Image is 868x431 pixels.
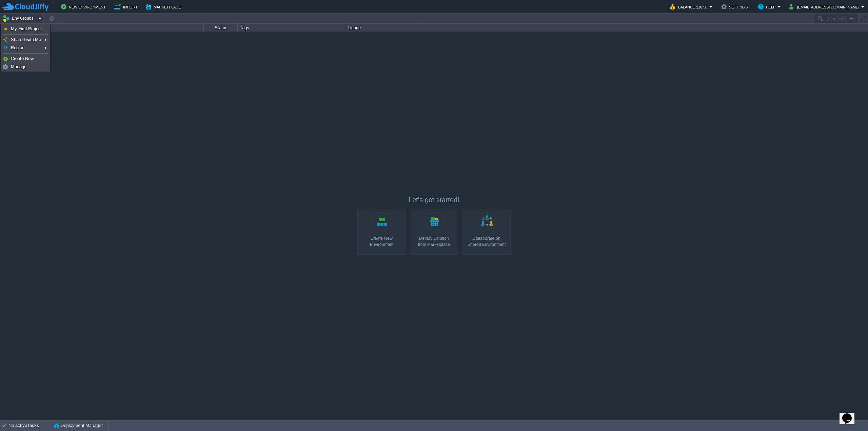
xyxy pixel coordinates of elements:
[8,420,51,431] div: No active tasks
[11,37,41,42] span: Shared with Me
[146,3,183,11] button: Marketplace
[357,195,511,204] p: Let's get started!
[721,3,750,11] button: Settings
[11,26,42,31] span: My First Project
[789,3,861,11] button: [EMAIL_ADDRESS][DOMAIN_NAME]
[2,25,49,33] a: My First Project
[2,3,48,11] img: CloudJiffy
[11,64,26,69] span: Manage
[670,3,709,11] button: Balance $18.58
[2,55,49,62] a: Create New
[410,209,458,255] a: Deploy Solutionfrom Marketplace
[2,63,49,71] a: Manage
[1,24,203,32] div: Name
[357,209,406,255] a: Create New Environment
[840,404,861,424] iframe: chat widget
[2,36,49,43] a: Shared with Me
[758,3,777,11] button: Help
[61,3,108,11] button: New Environment
[11,56,34,61] span: Create New
[412,235,456,248] div: Deploy Solution from Marketplace
[204,24,237,32] div: Status
[347,24,418,32] div: Usage
[2,14,36,23] button: Env Groups
[359,235,403,248] div: Create New Environment
[54,422,103,429] button: Deployment Manager
[238,24,346,32] div: Tags
[11,45,24,50] span: Region
[114,3,140,11] button: Import
[2,44,49,52] a: Region
[462,209,511,255] a: Collaborate onShared Environment
[465,235,509,248] div: Collaborate on Shared Environment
